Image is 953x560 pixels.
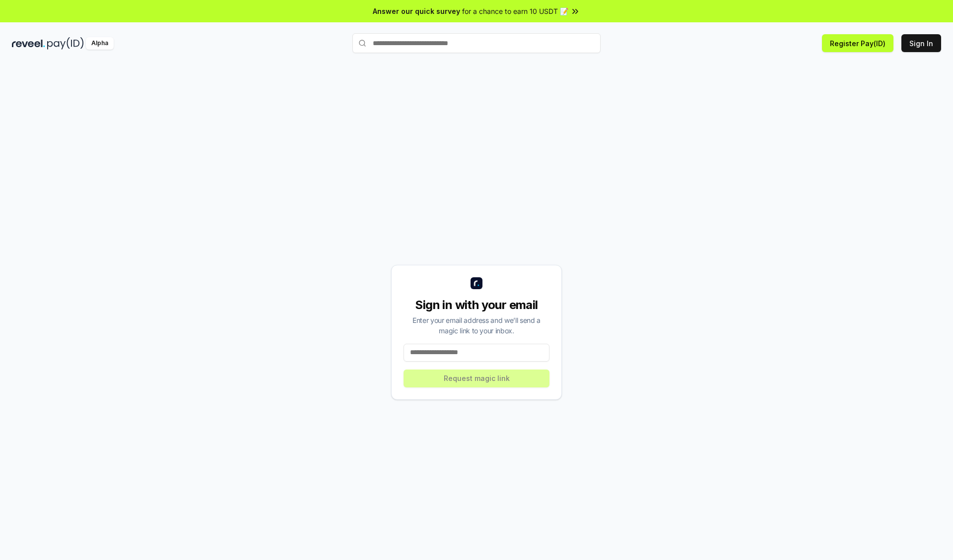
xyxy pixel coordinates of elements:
img: logo_small [471,277,482,289]
img: pay_id [47,37,84,50]
div: Sign in with your email [404,297,549,313]
span: Answer our quick survey [373,6,460,16]
img: reveel_dark [12,37,45,50]
div: Alpha [86,37,114,50]
button: Sign In [901,34,941,52]
button: Register Pay(ID) [822,34,893,52]
div: Enter your email address and we’ll send a magic link to your inbox. [404,315,549,336]
span: for a chance to earn 10 USDT 📝 [462,6,568,16]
